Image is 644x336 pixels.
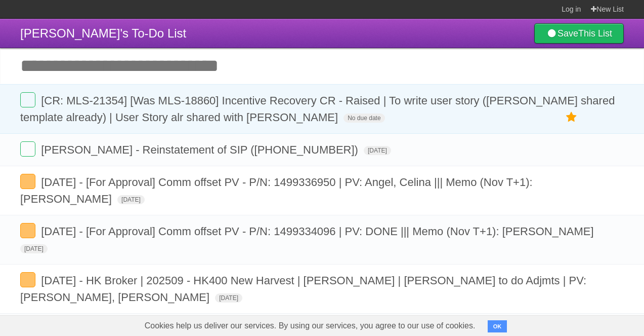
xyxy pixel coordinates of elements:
b: This List [578,28,612,39]
label: Done [20,272,35,287]
button: OK [488,320,507,332]
span: [PERSON_NAME]'s To-Do List [20,26,186,40]
span: Cookies help us deliver our services. By using our services, you agree to our use of cookies. [135,316,486,336]
span: [DATE] - [For Approval] Comm offset PV - P/N: 1499336950 | PV: Angel, Celina ||| Memo (Nov T+1): ... [20,176,533,205]
label: Done [20,174,35,189]
label: Star task [562,109,581,126]
span: [DATE] - HK Broker | 202509 - HK400 New Harvest | [PERSON_NAME] | [PERSON_NAME] to do Adjmts | PV... [20,274,586,304]
span: [DATE] [215,293,242,303]
label: Done [20,92,35,107]
span: [PERSON_NAME] - Reinstatement of SIP ([PHONE_NUMBER]) [41,143,361,156]
span: [DATE] - [For Approval] Comm offset PV - P/N: 1499334096 | PV: DONE ||| Memo (Nov T+1): [PERSON_N... [41,225,596,238]
span: [CR: MLS-21354] [Was MLS-18860] Incentive Recovery CR - Raised | To write user story ([PERSON_NAM... [20,94,615,124]
label: Done [20,223,35,238]
span: [DATE] [117,195,145,204]
span: [DATE] [364,146,391,155]
a: SaveThis List [534,23,624,44]
label: Done [20,141,35,157]
span: No due date [344,114,384,123]
span: [DATE] [20,244,48,253]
